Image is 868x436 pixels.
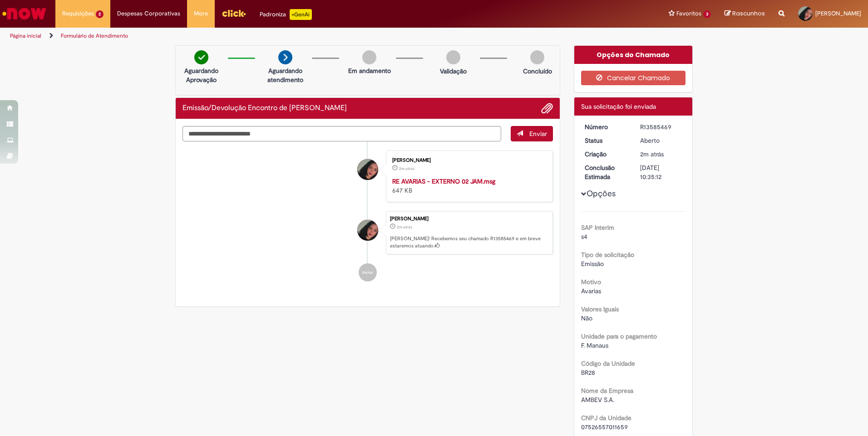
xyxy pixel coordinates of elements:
p: +GenAi [290,9,312,20]
span: 2m atrás [397,224,412,230]
p: Aguardando atendimento [263,66,307,84]
img: img-circle-grey.png [446,50,460,64]
p: Validação [440,67,467,76]
p: Em andamento [348,66,391,75]
textarea: Digite sua mensagem aqui... [182,126,501,141]
span: 07526557011659 [581,423,628,431]
dt: Conclusão Estimada [578,163,634,181]
b: SAP Interim [581,223,614,232]
img: check-circle-green.png [194,50,208,64]
li: Estephanie Da Silva Malaquias [182,211,553,255]
p: Concluído [523,67,552,76]
div: [PERSON_NAME] [390,216,548,222]
span: AMBEV S.A. [581,396,614,404]
div: [PERSON_NAME] [392,158,543,163]
span: Sua solicitação foi enviada [581,102,656,111]
span: [PERSON_NAME] [815,10,861,17]
div: Estephanie Da Silva Malaquias [357,220,378,241]
div: Estephanie Da Silva Malaquias [357,159,378,180]
a: RE AVARIAS - EXTERNO 02 JAM.msg [392,177,495,185]
img: ServiceNow [1,5,48,23]
b: Motivo [581,278,601,286]
div: Padroniza [260,9,312,20]
div: R13585469 [640,122,682,131]
ul: Trilhas de página [7,28,572,44]
button: Cancelar Chamado [581,71,686,85]
b: Tipo de solicitação [581,251,634,259]
img: click_logo_yellow_360x200.png [222,6,246,20]
dt: Criação [578,150,634,159]
p: Aguardando Aprovação [179,66,223,84]
button: Adicionar anexos [541,102,553,114]
ul: Histórico de tíquete [182,141,553,291]
span: 3 [703,10,711,18]
b: Código da Unidade [581,359,635,368]
span: 2m atrás [640,150,664,158]
div: Opções do Chamado [574,46,693,64]
b: CNPJ da Unidade [581,414,631,422]
div: 647 KB [392,177,543,195]
img: arrow-next.png [278,50,292,64]
span: Despesas Corporativas [117,9,180,18]
span: Não [581,314,592,322]
time: 01/10/2025 11:35:07 [640,150,664,158]
h2: Emissão/Devolução Encontro de Contas Fornecedor Histórico de tíquete [182,104,347,112]
time: 01/10/2025 11:34:37 [399,166,414,171]
span: BR28 [581,368,595,377]
div: 01/10/2025 11:35:07 [640,150,682,159]
b: Valores Iguais [581,305,619,313]
img: img-circle-grey.png [530,50,544,64]
span: Emissão [581,260,604,268]
a: Página inicial [10,32,41,39]
span: s4 [581,233,587,241]
b: Nome da Empresa [581,387,633,395]
a: Rascunhos [725,10,765,18]
div: Aberto [640,136,682,145]
span: Rascunhos [732,9,765,18]
p: [PERSON_NAME]! Recebemos seu chamado R13585469 e em breve estaremos atuando. [390,235,548,249]
img: img-circle-grey.png [362,50,376,64]
span: F. Manaus [581,341,608,349]
span: Favoritos [676,9,701,18]
span: Requisições [62,9,94,18]
span: More [194,9,208,18]
time: 01/10/2025 11:35:07 [397,224,412,230]
span: 2 [96,10,104,18]
span: Avarias [581,287,601,295]
div: [DATE] 10:35:12 [640,163,682,181]
b: Unidade para o pagamento [581,332,657,340]
button: Enviar [511,126,553,141]
dt: Status [578,136,634,145]
span: Enviar [529,130,547,138]
a: Formulário de Atendimento [61,32,128,39]
dt: Número [578,122,634,131]
span: 2m atrás [399,166,414,171]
